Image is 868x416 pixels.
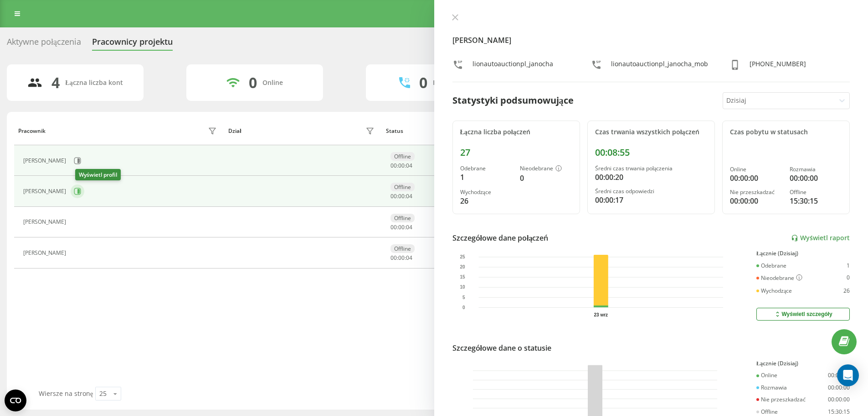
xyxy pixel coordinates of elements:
div: : : [390,193,412,200]
div: 15:30:15 [828,409,850,415]
div: [PERSON_NAME] [23,188,68,195]
div: Szczegółowe dane o statusie [452,342,551,353]
div: Offline [390,214,415,222]
div: Rozmawia [790,166,842,173]
div: Wyświetl profil [75,169,121,180]
div: Łącznie (Dzisiaj) [756,250,850,257]
button: Wyświetl szczegóły [756,308,850,321]
div: 1 [847,263,850,269]
div: Offline [790,189,842,195]
div: Odebrane [756,263,786,269]
div: Łączna liczba połączeń [460,128,572,136]
span: 00 [390,223,397,231]
div: Offline [390,183,415,191]
div: Czas pobytu w statusach [730,128,842,136]
div: Offline [756,409,778,415]
div: Nie przeszkadzać [756,396,806,403]
div: Nie przeszkadzać [730,189,782,195]
div: 00:00:00 [828,384,850,391]
div: lionautoauctionpl_janocha_mob [611,59,708,73]
span: 04 [406,192,412,200]
div: Status [386,128,403,134]
text: 20 [460,265,465,270]
div: lionautoauctionpl_janocha [473,59,553,73]
div: Open Intercom Messenger [837,364,859,386]
div: Czas trwania wszystkich połączeń [595,128,707,136]
div: Odebrane [460,165,513,172]
div: Offline [390,152,415,161]
div: Pracownik [18,128,46,134]
div: 0 [249,74,257,91]
div: Łączna liczba kont [65,79,123,87]
div: Wychodzące [756,288,792,294]
span: 04 [406,223,412,231]
div: 25 [99,389,107,398]
div: : : [390,163,412,169]
span: 00 [390,254,397,262]
div: 0 [419,74,427,91]
div: Offline [390,244,415,253]
text: 25 [460,254,465,259]
div: Łącznie (Dzisiaj) [756,360,850,367]
div: Pracownicy projektu [92,37,173,51]
div: Średni czas odpowiedzi [595,188,707,195]
div: [PERSON_NAME] [23,250,68,256]
div: Statystyki podsumowujące [452,94,574,107]
button: Open CMP widget [5,390,26,411]
div: 27 [460,147,572,158]
div: 26 [460,195,513,206]
span: 00 [398,223,405,231]
div: : : [390,224,412,231]
span: 04 [406,254,412,262]
div: Wyświetl szczegóły [774,311,832,318]
text: 0 [462,305,465,310]
div: 0 [847,274,850,282]
text: 15 [460,275,465,280]
div: 00:08:55 [595,147,707,158]
div: 00:00:00 [790,173,842,184]
div: 00:00:00 [730,195,782,206]
div: Nieodebrane [756,274,802,282]
span: 04 [406,162,412,169]
div: 15:30:15 [790,195,842,206]
div: [PERSON_NAME] [23,219,68,225]
div: : : [390,255,412,261]
div: 00:00:20 [595,172,707,183]
div: 00:00:00 [730,173,782,184]
h4: [PERSON_NAME] [452,35,850,46]
span: 00 [390,162,397,169]
div: 00:00:00 [828,372,850,379]
div: Szczegółowe dane połączeń [452,232,549,243]
div: [PHONE_NUMBER] [750,59,806,73]
div: Aktywne połączenia [7,37,81,51]
div: Wychodzące [460,189,513,195]
text: 5 [462,295,465,300]
div: Rozmawia [756,384,787,391]
div: 4 [51,74,60,91]
div: Średni czas trwania połączenia [595,165,707,172]
text: 10 [460,285,465,290]
div: Rozmawiają [433,79,469,87]
div: 0 [520,173,572,184]
div: Online [262,79,283,87]
div: 00:00:00 [828,396,850,403]
div: 00:00:17 [595,195,707,205]
a: Wyświetl raport [791,234,850,242]
div: Dział [228,128,241,134]
div: Online [756,372,777,379]
span: 00 [398,192,405,200]
span: 00 [398,254,405,262]
span: 00 [390,192,397,200]
text: 23 wrz [594,312,608,317]
span: 00 [398,162,405,169]
div: [PERSON_NAME] [23,158,68,164]
span: Wiersze na stronę [39,389,93,398]
div: 1 [460,172,513,183]
div: Online [730,166,782,173]
div: Nieodebrane [520,165,572,173]
div: 26 [843,288,850,294]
